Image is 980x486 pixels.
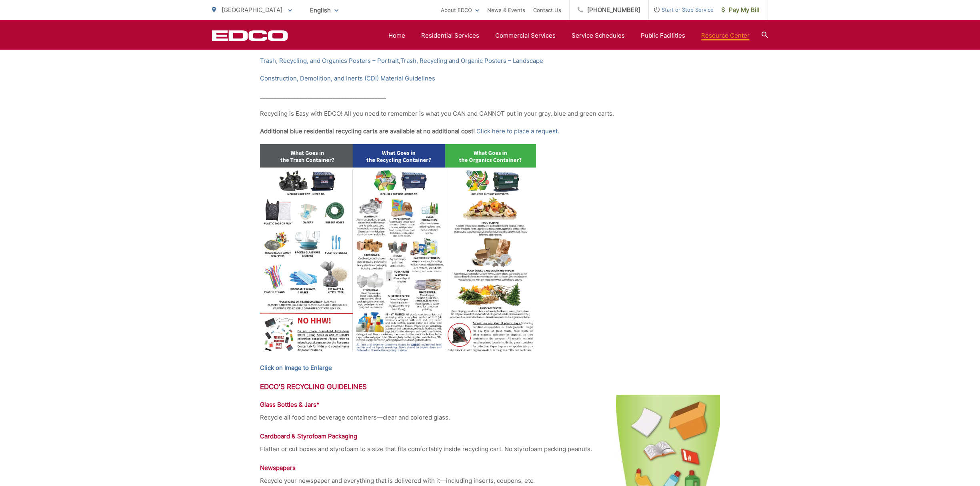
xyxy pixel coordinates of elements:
[260,56,399,66] a: Trash, Recycling, and Organics Posters – Portrait
[260,109,720,118] p: Recycling is Easy with EDCO! All you need to remember is what you CAN and CANNOT put in your gray...
[260,127,475,135] strong: Additional blue residential recycling carts are available at no additional cost!
[260,432,720,440] h4: Cardboard & Styrofoam Packaging
[701,31,750,40] a: Resource Center
[260,56,720,66] p: ,
[212,30,288,41] a: EDCD logo. Return to the homepage.
[533,5,561,15] a: Contact Us
[304,3,344,17] span: English
[441,5,479,15] a: About EDCO
[260,464,720,472] h4: Newspapers
[260,364,332,372] strong: Click on Image to Enlarge
[572,31,625,40] a: Service Schedules
[641,31,685,40] a: Public Facilities
[476,127,559,136] a: Click here to place a request.
[260,401,720,409] h4: Glass Bottles & Jars*
[260,413,720,422] p: Recycle all food and beverage containers—clear and colored glass.
[222,6,282,14] span: [GEOGRAPHIC_DATA]
[260,363,332,373] a: Click on Image to Enlarge
[722,5,760,15] span: Pay My Bill
[487,5,525,15] a: News & Events
[260,383,720,391] h3: EDCO's Recycling Guidelines
[495,31,556,40] a: Commercial Services
[260,144,536,357] img: Diagram of what items can be recycled
[260,444,720,454] p: Flatten or cut boxes and styrofoam to a size that fits comfortably inside recycling cart. No styr...
[260,476,720,486] p: Recycle your newspaper and everything that is delivered with it—including inserts, coupons, etc.
[421,31,479,40] a: Residential Services
[260,74,435,83] a: Construction, Demolition, and Inerts (CDI) Material Guidelines
[388,31,405,40] a: Home
[260,91,720,101] p: _____________________________________________
[400,56,543,66] a: Trash, Recycling and Organic Posters – Landscape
